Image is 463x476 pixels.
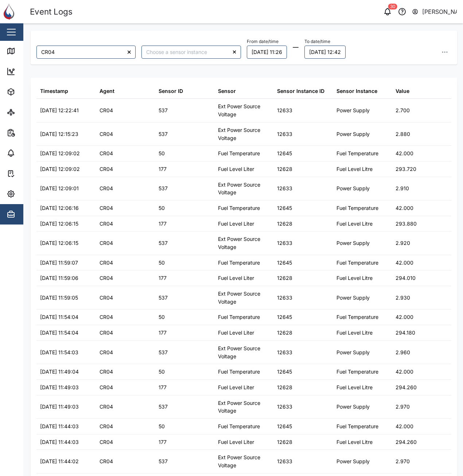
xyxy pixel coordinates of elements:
[396,220,417,228] div: 293.880
[218,453,270,469] div: Ext Power Source Voltage
[277,184,292,192] div: 12633
[218,329,254,337] div: Fuel Level Liter
[277,204,292,212] div: 12645
[40,438,79,446] div: [DATE] 11:44:03
[159,165,167,173] div: 177
[40,130,78,138] div: [DATE] 12:15:23
[396,87,409,95] div: Value
[277,438,292,446] div: 12628
[100,165,113,173] div: CR04
[30,5,73,18] div: Event Logs
[100,220,113,228] div: CR04
[19,108,36,116] div: Sites
[159,383,167,391] div: 177
[277,220,292,228] div: 12628
[277,165,292,173] div: 12628
[218,149,260,157] div: Fuel Temperature
[396,130,410,138] div: 2.880
[159,220,167,228] div: 177
[218,181,270,196] div: Ext Power Source Voltage
[40,87,68,95] div: Timestamp
[19,190,45,198] div: Settings
[40,383,79,391] div: [DATE] 11:49:03
[336,383,373,391] div: Fuel Level Litre
[388,4,397,9] div: 30
[218,399,270,415] div: Ext Power Source Voltage
[277,149,292,157] div: 12645
[19,47,35,55] div: Map
[40,149,80,157] div: [DATE] 12:09:02
[218,368,260,376] div: Fuel Temperature
[304,46,346,59] button: 21/08/2025 12:42
[277,403,292,411] div: 12633
[19,210,40,218] div: Admin
[40,220,78,228] div: [DATE] 12:06:15
[336,149,378,157] div: Fuel Temperature
[141,46,241,59] input: Choose a sensor instance
[40,329,78,337] div: [DATE] 11:54:04
[100,184,113,192] div: CR04
[19,88,42,96] div: Assets
[277,294,292,302] div: 12633
[304,39,330,44] label: To date/time
[277,239,292,247] div: 12633
[159,259,165,267] div: 50
[159,457,168,465] div: 537
[19,149,42,157] div: Alarms
[277,422,292,430] div: 12645
[40,294,78,302] div: [DATE] 11:59:05
[100,149,113,157] div: CR04
[218,204,260,212] div: Fuel Temperature
[100,274,113,282] div: CR04
[336,274,373,282] div: Fuel Level Litre
[4,4,20,20] img: Main Logo
[336,438,373,446] div: Fuel Level Litre
[218,102,270,118] div: Ext Power Source Voltage
[396,106,410,114] div: 2.700
[247,39,279,44] label: From date/time
[336,204,378,212] div: Fuel Temperature
[396,184,409,192] div: 2.910
[100,87,114,95] div: Agent
[336,368,378,376] div: Fuel Temperature
[159,422,165,430] div: 50
[336,313,378,321] div: Fuel Temperature
[336,348,370,356] div: Power Supply
[336,457,370,465] div: Power Supply
[100,204,113,212] div: CR04
[396,457,410,465] div: 2.970
[100,457,113,465] div: CR04
[40,274,78,282] div: [DATE] 11:59:06
[100,259,113,267] div: CR04
[40,204,79,212] div: [DATE] 12:06:16
[247,46,287,59] button: 20/08/2025 11:26
[40,422,79,430] div: [DATE] 11:44:03
[159,130,168,138] div: 537
[100,438,113,446] div: CR04
[336,239,370,247] div: Power Supply
[100,383,113,391] div: CR04
[336,329,373,337] div: Fuel Level Litre
[277,457,292,465] div: 12633
[159,106,168,114] div: 537
[396,204,413,212] div: 42.000
[336,422,378,430] div: Fuel Temperature
[336,165,373,173] div: Fuel Level Litre
[218,165,254,173] div: Fuel Level Liter
[100,368,113,376] div: CR04
[218,87,236,95] div: Sensor
[19,129,44,137] div: Reports
[40,106,79,114] div: [DATE] 12:22:41
[277,259,292,267] div: 12645
[40,313,78,321] div: [DATE] 11:54:04
[36,46,136,59] input: Choose an agent
[277,106,292,114] div: 12633
[40,259,78,267] div: [DATE] 11:59:07
[40,368,79,376] div: [DATE] 11:49:04
[396,149,413,157] div: 42.000
[336,130,370,138] div: Power Supply
[396,239,410,247] div: 2.920
[100,422,113,430] div: CR04
[40,184,79,192] div: [DATE] 12:09:01
[40,457,79,465] div: [DATE] 11:44:02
